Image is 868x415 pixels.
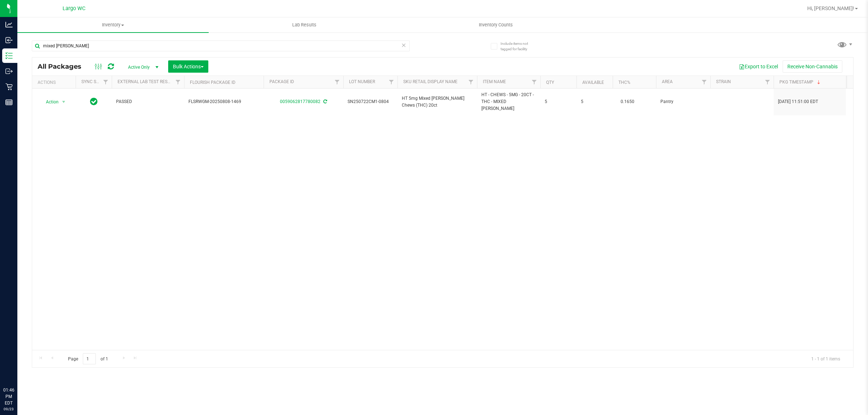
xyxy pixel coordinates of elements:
[63,5,85,12] span: Largo WC
[81,79,109,84] a: Sync Status
[386,76,397,88] a: Filter
[805,353,846,364] span: 1 - 1 of 1 items
[38,63,89,70] span: All Packages
[734,60,783,73] button: Export to Excel
[348,98,393,105] span: SN250722CM1-0804
[282,22,326,28] span: Lab Results
[21,356,30,365] iframe: Resource center unread badge
[528,76,540,88] a: Filter
[168,60,208,73] button: Bulk Actions
[779,80,822,85] a: Pkg Timestamp
[501,41,537,52] span: Include items not tagged for facility
[269,79,294,84] a: Package ID
[662,79,673,84] a: Area
[59,97,68,107] span: select
[698,76,710,88] a: Filter
[403,79,458,84] a: Sku Retail Display Name
[188,98,259,105] span: FLSRWGM-20250808-1469
[783,60,842,73] button: Receive Non-Cannabis
[83,353,96,364] input: 1
[401,40,406,50] span: Clear
[617,97,638,107] span: 0.1650
[483,79,506,84] a: Item Name
[5,37,13,44] inline-svg: Inbound
[469,22,523,28] span: Inventory Counts
[3,406,14,412] p: 09/23
[39,97,59,107] span: Action
[118,79,174,84] a: External Lab Test Result
[762,76,774,88] a: Filter
[660,98,706,105] span: Pantry
[62,353,114,364] span: Page of 1
[116,98,180,105] span: PASSED
[190,80,235,85] a: Flourish Package ID
[546,80,554,85] a: Qty
[5,21,13,28] inline-svg: Analytics
[173,64,204,69] span: Bulk Actions
[481,91,536,112] span: HT - CHEWS - 5MG - 20CT - THC - MIXED [PERSON_NAME]
[545,98,572,105] span: 5
[716,79,731,84] a: Strain
[17,17,209,33] a: Inventory
[17,22,209,28] span: Inventory
[402,95,473,109] span: HT 5mg Mixed [PERSON_NAME] Chews (THC) 20ct
[209,17,400,33] a: Lab Results
[807,5,854,11] span: Hi, [PERSON_NAME]!
[280,99,320,104] a: 0059062817780082
[582,80,604,85] a: Available
[618,80,630,85] a: THC%
[32,40,410,51] input: Search Package ID, Item Name, SKU, Lot or Part Number...
[3,387,14,406] p: 01:46 PM EDT
[5,99,13,106] inline-svg: Reports
[100,76,112,88] a: Filter
[90,97,98,107] span: In Sync
[5,68,13,75] inline-svg: Outbound
[581,98,608,105] span: 5
[7,357,29,379] iframe: Resource center
[778,98,818,105] span: [DATE] 11:51:00 EDT
[322,99,327,104] span: Sync from Compliance System
[349,79,375,84] a: Lot Number
[38,80,73,85] div: Actions
[465,76,477,88] a: Filter
[172,76,184,88] a: Filter
[5,83,13,90] inline-svg: Retail
[5,52,13,59] inline-svg: Inventory
[400,17,591,33] a: Inventory Counts
[331,76,343,88] a: Filter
